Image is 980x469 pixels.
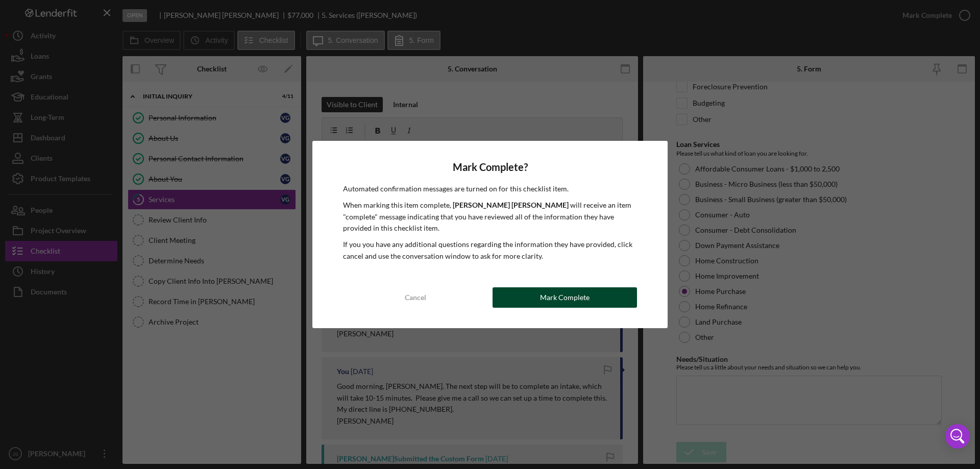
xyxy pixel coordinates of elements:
h4: Mark Complete? [343,161,637,173]
div: Cancel [405,287,426,308]
button: Cancel [343,287,487,308]
p: If you you have any additional questions regarding the information they have provided, click canc... [343,239,637,262]
div: Open Intercom Messenger [945,424,970,449]
button: Mark Complete [493,287,637,308]
p: When marking this item complete, will receive an item "complete" message indicating that you have... [343,200,637,234]
div: Mark Complete [540,287,590,308]
b: [PERSON_NAME] [PERSON_NAME] [453,201,569,209]
p: Automated confirmation messages are turned on for this checklist item. [343,183,637,194]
